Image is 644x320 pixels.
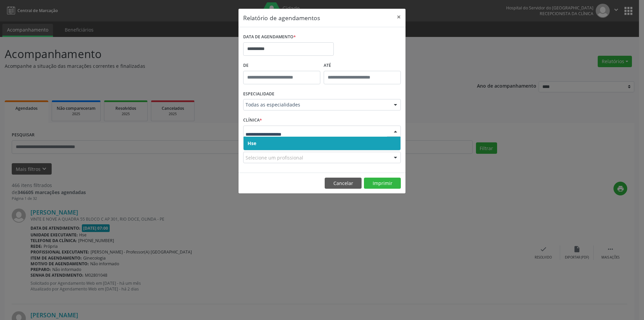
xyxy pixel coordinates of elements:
[246,101,387,108] span: Todas as especialidades
[392,9,406,25] button: Close
[325,178,362,189] button: Cancelar
[246,154,303,161] span: Selecione um profissional
[243,13,320,22] h5: Relatório de agendamentos
[248,140,256,146] span: Hse
[243,115,262,126] label: CLÍNICA
[324,60,401,71] label: ATÉ
[243,89,274,99] label: ESPECIALIDADE
[364,178,401,189] button: Imprimir
[243,60,320,71] label: De
[243,32,296,42] label: DATA DE AGENDAMENTO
